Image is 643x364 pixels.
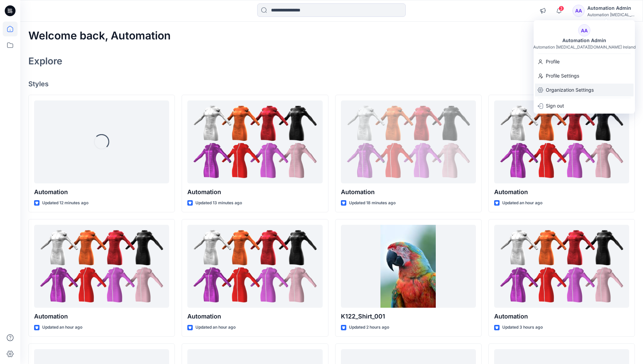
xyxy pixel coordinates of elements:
[187,100,322,184] a: Automation
[494,187,629,197] p: Automation
[42,200,88,207] p: Updated 12 minutes ago
[502,200,542,207] p: Updated an hour ago
[341,100,476,184] a: Automation
[341,225,476,308] a: K122_Shirt_001
[546,69,579,82] p: Profile Settings
[187,225,322,308] a: Automation
[546,84,594,96] p: Organization Settings
[195,324,236,331] p: Updated an hour ago
[546,55,560,68] p: Profile
[494,100,629,184] a: Automation
[28,56,62,66] h2: Explore
[559,6,564,11] span: 3
[28,30,171,42] h2: Welcome back, Automation
[494,312,629,321] p: Automation
[341,312,476,321] p: K122_Shirt_001
[587,4,635,12] div: Automation Admin
[578,24,590,36] div: AA
[534,69,635,82] a: Profile Settings
[187,312,322,321] p: Automation
[341,187,476,197] p: Automation
[533,44,636,50] div: Automation [MEDICAL_DATA][DOMAIN_NAME] Ireland
[349,324,389,331] p: Updated 2 hours ago
[534,55,635,68] a: Profile
[546,99,564,112] p: Sign out
[34,225,169,308] a: Automation
[42,324,82,331] p: Updated an hour ago
[34,187,169,197] p: Automation
[587,12,635,17] div: Automation [MEDICAL_DATA]...
[534,84,635,96] a: Organization Settings
[502,324,543,331] p: Updated 3 hours ago
[187,187,322,197] p: Automation
[494,225,629,308] a: Automation
[572,5,585,17] div: AA
[195,200,242,207] p: Updated 13 minutes ago
[34,312,169,321] p: Automation
[28,80,635,88] h4: Styles
[558,36,610,44] div: Automation Admin
[349,200,396,207] p: Updated 18 minutes ago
